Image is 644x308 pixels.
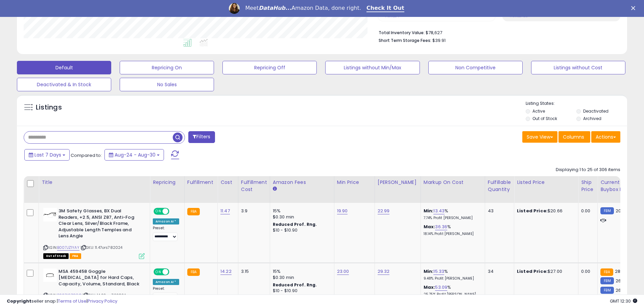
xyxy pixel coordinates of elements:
[241,208,265,214] div: 3.9
[7,298,31,304] strong: Copyright
[120,78,214,91] button: No Sales
[631,6,638,10] div: Close
[153,286,179,302] div: Preset:
[424,268,434,275] b: Min:
[24,149,70,161] button: Last 7 Days
[57,245,79,251] a: B007JZ1YAY
[591,131,620,143] button: Actions
[558,131,590,143] button: Columns
[43,268,57,282] img: 21lAuUzkZ+L._SL40_.jpg
[43,208,145,258] div: ASIN:
[43,208,57,221] img: 314WAWCP+IL._SL40_.jpg
[488,208,509,214] div: 43
[58,208,141,241] b: 3M Safety Glasses, BX Dual Readers, +2.5, ANSI Z87, Anti-Fog Clear Lens, Silver/Black Frame, Adju...
[433,208,445,214] a: 13.43
[615,268,627,275] span: 28.95
[273,282,317,288] b: Reduced Prof. Rng.
[517,268,573,275] div: $27.00
[273,221,317,227] b: Reduced Prof. Rng.
[600,207,614,214] small: FBM
[378,208,390,214] a: 22.99
[600,277,614,284] small: FBM
[531,61,625,74] button: Listings without Cost
[435,223,447,230] a: 36.36
[563,134,584,140] span: Columns
[517,268,548,275] b: Listed Price:
[378,268,390,275] a: 29.32
[7,298,117,305] div: seller snap | |
[517,208,573,214] div: $20.66
[115,151,156,158] span: Aug-24 - Aug-30
[34,151,61,158] span: Last 7 Days
[337,179,372,186] div: Min Price
[241,179,267,193] div: Fulfillment Cost
[153,218,179,224] div: Amazon AI *
[600,268,613,276] small: FBA
[378,179,418,186] div: [PERSON_NAME]
[517,179,575,186] div: Listed Price
[424,284,435,290] b: Max:
[104,149,164,161] button: Aug-24 - Aug-30
[259,5,291,11] i: DataHub...
[424,284,480,297] div: %
[532,108,545,114] label: Active
[337,208,348,214] a: 19.90
[428,61,523,74] button: Non Competitive
[154,209,163,214] span: ON
[325,61,420,74] button: Listings without Min/Max
[379,38,431,43] b: Short Term Storage Fees:
[273,268,329,275] div: 15%
[71,152,102,159] span: Compared to:
[556,167,620,173] div: Displaying 1 to 25 of 306 items
[488,179,511,193] div: Fulfillable Quantity
[153,279,179,285] div: Amazon AI *
[153,179,182,186] div: Repricing
[424,223,435,230] b: Max:
[42,179,147,186] div: Title
[273,186,277,192] small: Amazon Fees.
[17,61,111,74] button: Default
[435,284,447,291] a: 53.09
[188,131,215,143] button: Filters
[58,298,87,304] a: Terms of Use
[168,209,179,214] span: OFF
[273,208,329,214] div: 15%
[424,268,480,281] div: %
[424,276,480,281] p: 9.48% Profit [PERSON_NAME]
[610,298,637,304] span: 2025-09-7 12:30 GMT
[88,298,117,304] a: Privacy Policy
[522,131,557,143] button: Save View
[273,228,329,233] div: $10 - $10.90
[424,208,480,220] div: %
[424,208,434,214] b: Min:
[17,78,111,91] button: Deactivated & In Stock
[337,268,349,275] a: 23.00
[222,61,317,74] button: Repricing Off
[581,208,592,214] div: 0.00
[187,179,215,186] div: Fulfillment
[154,269,163,275] span: ON
[583,108,609,114] label: Deactivated
[600,179,635,193] div: Current Buybox Price
[616,208,628,214] span: 20.66
[379,28,615,36] li: $78,627
[526,100,627,107] p: Listing States:
[43,253,69,259] span: All listings that are currently out of stock and unavailable for purchase on Amazon
[229,3,240,14] img: Profile image for Georgie
[583,116,601,121] label: Archived
[581,179,595,193] div: Ship Price
[532,116,557,121] label: Out of Stock
[433,268,444,275] a: 15.33
[600,287,614,294] small: FBM
[616,278,628,284] span: 26.06
[273,275,329,281] div: $0.30 min
[187,208,200,215] small: FBA
[273,179,331,186] div: Amazon Fees
[70,253,81,259] span: FBA
[220,179,235,186] div: Cost
[241,268,265,275] div: 3.15
[366,5,404,12] a: Check It Out
[379,30,425,35] b: Total Inventory Value:
[432,37,446,44] span: $39.91
[517,208,548,214] b: Listed Price:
